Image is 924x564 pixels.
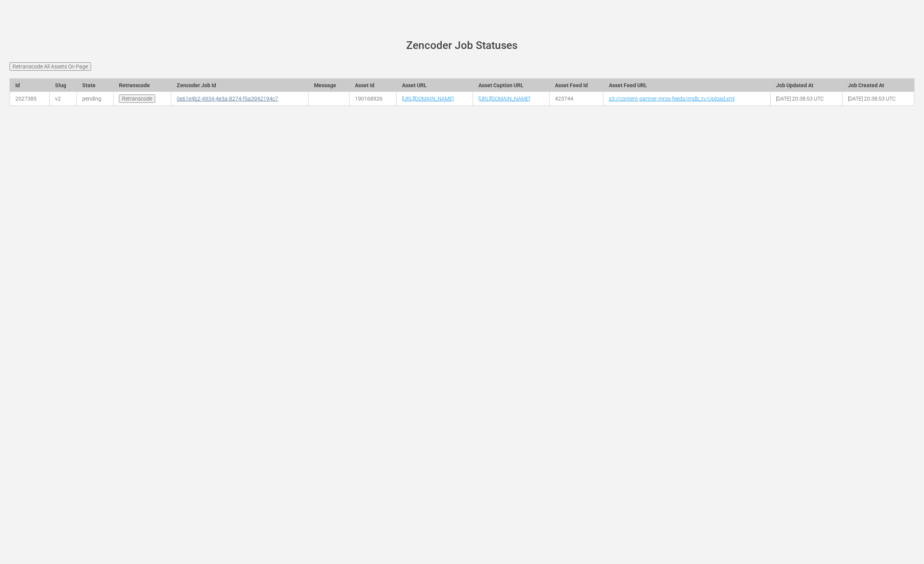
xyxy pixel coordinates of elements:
th: Slug [49,78,76,92]
th: State [76,78,113,92]
th: Job Created At [842,78,914,92]
td: 190168926 [349,92,396,106]
th: Asset URL [396,78,473,92]
th: Id [10,78,50,92]
td: 423744 [550,92,603,106]
th: Message [309,78,349,92]
a: [URL][DOMAIN_NAME] [478,96,530,102]
th: Zencoder Job Id [171,78,309,92]
th: Asset Feed Id [550,78,603,92]
td: [DATE] 20:38:53 UTC [770,92,842,106]
a: 0e61e4b2-4934-4e3a-8274-f5a3942194c7 [177,96,278,102]
td: v2 [49,92,76,106]
input: Retranscode [119,94,155,103]
td: 2027385 [10,92,50,106]
input: Retranscode All Assets On Page [10,62,91,71]
td: pending [76,92,113,106]
th: Asset Feed URL [603,78,770,92]
th: Asset Id [349,78,396,92]
td: [DATE] 20:38:53 UTC [842,92,914,106]
h1: Zencoder Job Statuses [20,40,904,52]
th: Retranscode [114,78,171,92]
th: Job Updated At [770,78,842,92]
a: [URL][DOMAIN_NAME] [402,96,454,102]
th: Asset Caption URL [473,78,550,92]
a: s3://content-partner-mrss-feeds/imdb_tv/Upload.xml [609,96,735,102]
